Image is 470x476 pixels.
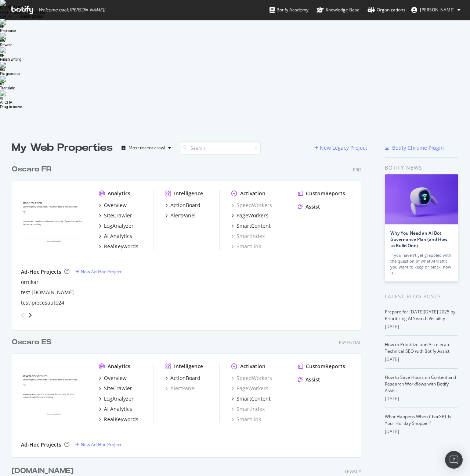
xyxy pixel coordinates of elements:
div: RealKeywords [104,243,138,250]
div: Essential [339,340,361,346]
div: angle-right [28,312,33,319]
button: Most recent crawl [119,142,174,154]
div: ActionBoard [170,374,200,382]
a: RealKeywords [99,243,138,250]
div: New Legacy Project [320,144,367,152]
a: Assist [298,203,320,210]
div: Activation [240,190,265,197]
a: What Happens When ChatGPT Is Your Holiday Shopper? [385,413,451,426]
div: Activation [240,363,265,370]
a: SmartIndex [231,232,265,240]
a: PageWorkers [231,385,268,392]
a: SmartLink [231,416,261,423]
div: [DATE] [385,428,458,435]
a: ActionBoard [165,202,200,209]
div: If you haven’t yet grappled with the question of what AI traffic you want to keep or block, now is… [390,252,453,276]
a: AI Analytics [99,405,132,413]
div: Ad-Hoc Projects [21,441,61,448]
div: PageWorkers [236,212,268,219]
div: [DATE] [385,356,458,363]
div: CustomReports [306,190,345,197]
a: test piecesauto24 [21,299,64,306]
a: SiteCrawler [99,212,132,219]
div: RealKeywords [104,416,138,423]
div: SiteCrawler [104,385,132,392]
a: LogAnalyzer [99,222,134,230]
a: Oscaro FR [12,164,54,175]
a: CustomReports [298,190,345,197]
a: AlertPanel [165,385,196,392]
input: Search [180,142,261,154]
a: AlertPanel [165,212,196,219]
img: oscaro.es [21,363,87,416]
div: Legacy [345,468,361,475]
div: LogAnalyzer [104,395,134,402]
a: New Legacy Project [314,145,367,151]
a: Overview [99,202,127,209]
div: Oscaro FR [12,164,51,175]
a: PageWorkers [231,212,268,219]
a: ActionBoard [165,374,200,382]
a: SmartContent [231,395,271,402]
div: Overview [104,202,127,209]
div: AlertPanel [170,212,196,219]
a: SpeedWorkers [231,202,272,209]
a: CustomReports [298,363,345,370]
div: Intelligence [174,190,203,197]
a: Botify Chrome Plugin [385,144,444,152]
div: Assist [305,203,320,210]
div: [DATE] [385,395,458,402]
div: Intelligence [174,363,203,370]
div: Analytics [108,190,130,197]
div: LogAnalyzer [104,222,134,230]
a: RealKeywords [99,416,138,423]
a: Overview [99,374,127,382]
a: ornikar [21,278,39,286]
div: Ad-Hoc Projects [21,268,61,276]
div: Pro [353,167,361,173]
a: SmartLink [231,243,261,250]
a: SpeedWorkers [231,374,272,382]
div: Open Intercom Messenger [445,451,463,469]
div: AI Analytics [104,232,132,240]
a: LogAnalyzer [99,395,134,402]
div: New Ad-Hoc Project [81,441,122,448]
a: Why You Need an AI Bot Governance Plan (and How to Build One) [390,230,448,249]
div: SiteCrawler [104,212,132,219]
a: Oscaro ES [12,337,54,348]
img: Oscaro.com [21,190,87,243]
a: How to Save Hours on Content and Research Workflows with Botify Assist [385,374,456,394]
a: New Ad-Hoc Project [75,441,122,448]
div: SmartContent [236,395,271,402]
div: SmartContent [236,222,271,230]
div: AI Analytics [104,405,132,413]
div: CustomReports [306,363,345,370]
button: New Legacy Project [314,142,367,154]
a: SmartContent [231,222,271,230]
div: Assist [305,376,320,383]
a: SmartIndex [231,405,265,413]
a: AI Analytics [99,232,132,240]
a: Assist [298,376,320,383]
a: How to Prioritize and Accelerate Technical SEO with Botify Assist [385,341,451,354]
div: Oscaro ES [12,337,51,348]
div: Botify news [385,164,458,172]
a: SiteCrawler [99,385,132,392]
div: New Ad-Hoc Project [81,269,122,275]
img: Why You Need an AI Bot Governance Plan (and How to Build One) [385,174,458,224]
a: New Ad-Hoc Project [75,269,122,275]
div: Overview [104,374,127,382]
div: Analytics [108,363,130,370]
div: ActionBoard [170,202,200,209]
a: test [DOMAIN_NAME] [21,289,74,296]
div: Most recent crawl [129,146,165,150]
